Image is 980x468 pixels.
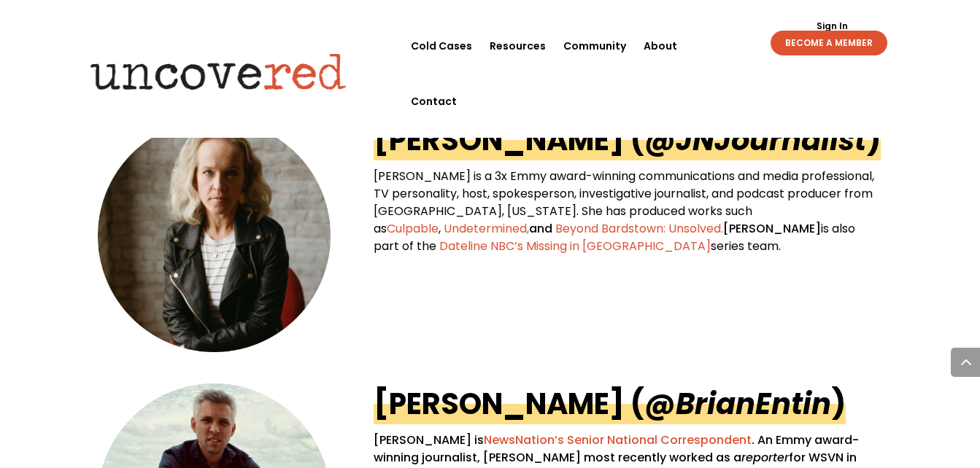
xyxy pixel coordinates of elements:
a: BECOME A MEMBER [771,31,887,55]
span: [PERSON_NAME] is a 3x Emmy award-winning communications and media professional, TV personality, h... [374,168,874,237]
a: Dateline NBC’s Missing in [GEOGRAPHIC_DATA] [436,238,711,254]
em: @BrianEntin [644,383,831,424]
img: Uncovered logo [78,43,359,100]
a: About [644,18,677,74]
span: Beyond Bardstown: Unsolved. [555,220,723,237]
span: series team. [711,238,781,254]
a: Beyond Bardstown: Unsolved. [552,220,723,237]
span: Dateline NBC’s Missing in [GEOGRAPHIC_DATA] [439,238,711,254]
span: Undetermined, [444,220,529,237]
a: [PERSON_NAME] (@JNJournalist) [374,120,881,160]
a: Community [563,18,626,74]
a: Contact [411,74,457,129]
a: Cold Cases [411,18,472,74]
a: Undetermined, [441,220,529,237]
a: [PERSON_NAME] (@BrianEntin) [374,383,846,424]
p: and [PERSON_NAME] [374,168,882,255]
em: reporter [741,449,789,466]
img: JN Journalist [98,120,331,352]
span: is also part of the [374,220,855,254]
em: @JNJournalist [644,120,866,160]
a: Sign In [809,22,856,31]
a: Resources [490,18,546,74]
a: NewsNation’s Senior National Correspondent [484,432,752,448]
a: Culpable [387,220,439,237]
